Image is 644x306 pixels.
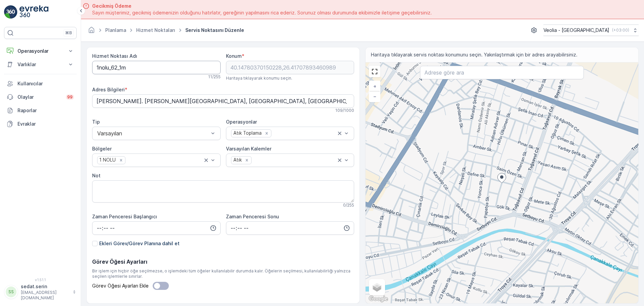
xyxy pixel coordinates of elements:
[92,9,432,16] span: Sayın müşterimiz, gecikmiş ödemenizin olduğunu hatırlatır, gereğinin yapılmasını rica ederiz. Sor...
[6,287,16,297] div: SS
[4,58,77,71] button: Varlıklar
[367,295,389,303] a: Bu bölgeyi Google Haritalar'da açın (yeni pencerede açılır)
[370,81,380,91] a: Yakınlaştır
[88,29,95,35] a: Ana Sayfa
[373,83,376,89] span: +
[92,119,100,125] label: Tip
[226,214,279,219] label: Zaman Penceresi Sonu
[99,240,180,247] p: Ekleri Görev/Görev Planına dahil et
[231,130,263,137] div: Atık Toplama
[17,48,63,54] p: Operasyonlar
[543,25,639,36] button: Veolia - [GEOGRAPHIC_DATA](+03:00)
[4,283,77,301] button: SSsedat.serin[EMAIL_ADDRESS][DOMAIN_NAME]
[17,61,63,68] p: Varlıklar
[4,77,77,90] a: Kullanıcılar
[4,5,17,19] img: logo
[92,214,157,219] label: Zaman Penceresi Başlangıcı
[226,53,242,59] label: Konum
[370,280,384,295] a: Layers
[343,203,354,208] p: 0 / 255
[3,3,270,9] div: [DATE] [DATE] you use ruffle!
[208,74,221,80] p: 11 / 255
[92,258,354,266] p: Görev Öğesi Ayarları
[92,282,169,290] label: Görev Öğesi Ayarları Ekle
[373,93,377,99] span: −
[65,30,72,36] p: ⌘B
[367,295,389,303] img: Google
[21,283,69,290] p: sedat.serin
[231,157,243,164] div: Atık
[612,28,629,33] p: ( +03:00 )
[17,107,74,114] p: Raporlar
[17,80,74,87] p: Kullanıcılar
[184,27,245,34] span: Servis Noktasını Düzenle
[263,130,270,136] div: Remove Atık Toplama
[67,94,73,100] p: 99
[420,66,584,79] input: Adrese göre ara
[4,104,77,117] a: Raporlar
[92,146,112,151] label: Bölgeler
[105,27,126,33] a: Planlama
[136,27,175,33] a: Hizmet Noktaları
[117,157,125,163] div: Remove 1 NOLU
[4,117,77,131] a: Evraklar
[226,119,257,125] label: Operasyonlar
[17,121,74,127] p: Evraklar
[226,76,292,81] span: Haritaya tıklayarak konumu seçin.
[543,27,609,34] p: Veolia - [GEOGRAPHIC_DATA]
[370,67,380,77] a: View Fullscreen
[98,157,117,164] div: 1 NOLU
[20,5,48,19] img: logo_light-DOdMpM7g.png
[21,290,69,301] p: [EMAIL_ADDRESS][DOMAIN_NAME]
[17,94,62,100] p: Olaylar
[335,108,354,113] p: 109 / 1000
[92,173,101,178] label: Not
[92,268,354,279] span: Bir işlem için hiçbir öğe seçilmezse, o işlemdeki tüm öğeler kullanılabilir durumda kalır. Öğeler...
[226,146,271,151] label: Varsayılan Kalemler
[4,278,77,282] span: v 1.51.1
[243,157,251,163] div: Remove Atık
[92,53,137,59] label: Hizmet Noktası Adı
[371,51,577,58] span: Haritaya tıklayarak servis noktası konumunu seçin. Yakınlaştırmak için bir adres arayabilirsiniz.
[92,3,432,9] span: Gecikmiş Ödeme
[92,87,125,92] label: Adres Bilgileri
[370,91,380,101] a: Uzaklaştır
[4,90,77,104] a: Olaylar99
[4,44,77,58] button: Operasyonlar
